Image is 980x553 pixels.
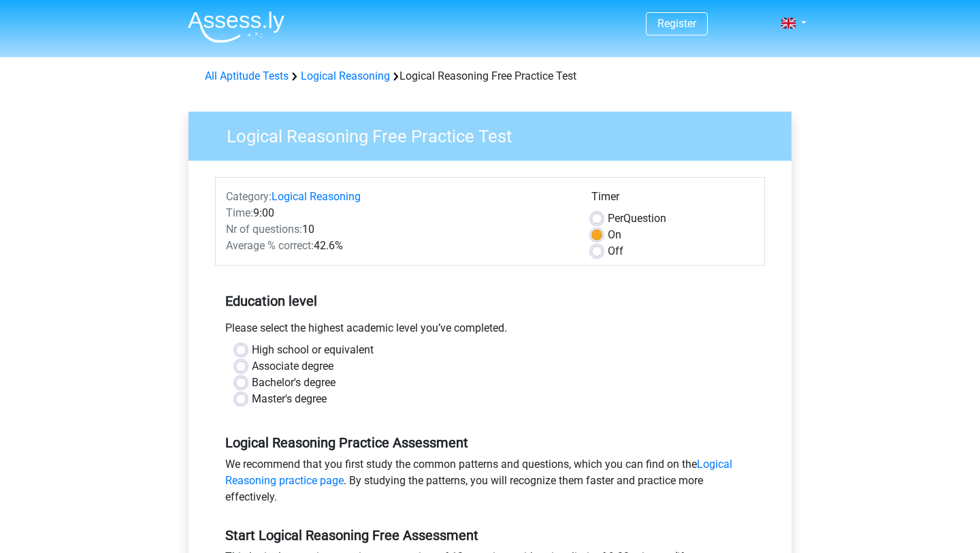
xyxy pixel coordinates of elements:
label: Off [608,243,623,259]
label: Associate degree [252,358,333,375]
span: Category: [226,190,272,203]
div: 10 [216,221,581,238]
label: On [608,227,621,243]
label: Question [608,210,666,227]
a: Logical Reasoning [301,69,390,82]
h5: Logical Reasoning Practice Assessment [225,434,755,451]
div: We recommend that you first study the common patterns and questions, which you can find on the . ... [215,456,765,511]
div: Logical Reasoning Free Practice Test [199,68,781,84]
a: All Aptitude Tests [205,69,289,82]
div: 42.6% [216,238,581,254]
span: Average % correct: [226,239,314,252]
div: Please select the highest academic level you’ve completed. [215,320,765,342]
span: Nr of questions: [226,223,302,236]
a: Logical Reasoning [272,190,361,203]
h5: Start Logical Reasoning Free Assessment [225,527,755,543]
div: 9:00 [216,205,581,221]
label: Bachelor's degree [252,375,336,391]
h3: Logical Reasoning Free Practice Test [210,121,781,147]
a: Register [657,17,696,30]
div: Timer [591,189,754,210]
label: Master's degree [252,391,327,407]
span: Time: [226,206,253,219]
h5: Education level [225,287,755,315]
label: High school or equivalent [252,342,374,358]
img: Assessly [188,11,284,43]
span: Per [608,212,623,225]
